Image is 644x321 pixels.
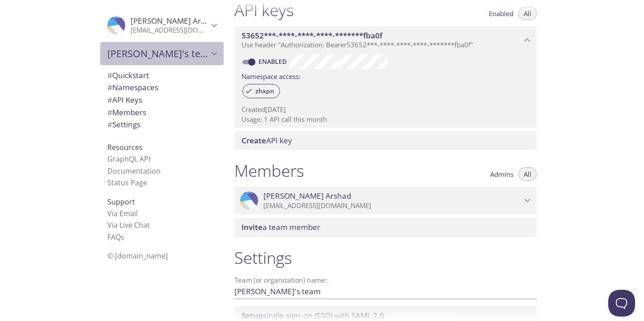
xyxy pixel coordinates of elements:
[107,70,112,80] span: #
[107,70,149,80] span: Quickstart
[107,232,124,242] a: FAQ
[241,135,292,146] span: API key
[107,197,135,207] span: Support
[485,167,519,181] button: Admins
[107,178,147,188] a: Status Page
[234,218,537,237] div: Invite a team member
[121,232,124,242] span: s
[250,87,280,95] span: zhxpn
[107,47,208,60] span: [PERSON_NAME]'s team
[107,154,150,164] a: GraphQL API
[107,119,112,129] span: #
[131,16,218,26] span: [PERSON_NAME] Arshad
[234,131,537,150] div: Create API Key
[100,118,224,131] div: Team Settings
[263,201,521,210] p: [EMAIL_ADDRESS][DOMAIN_NAME]
[234,187,537,214] div: Mohamad Arshad
[107,251,168,261] span: © [DOMAIN_NAME]
[107,166,161,176] a: Documentation
[263,191,351,201] span: [PERSON_NAME] Arshad
[100,94,224,106] div: API Keys
[100,42,224,65] div: Mohamad's team
[107,107,112,117] span: #
[608,290,635,317] iframe: Help Scout Beacon - Open
[100,106,224,119] div: Members
[241,115,530,124] p: Usage: 1 API call this month
[234,277,327,283] label: Team (or organization) name:
[234,248,537,268] h1: Settings
[241,105,530,114] p: Created [DATE]
[242,84,280,98] div: zhxpn
[241,135,266,146] span: Create
[518,167,537,181] button: All
[100,11,224,40] div: Mohamad Arshad
[100,69,224,82] div: Quickstart
[107,107,146,117] span: Members
[257,57,290,66] a: Enabled
[241,69,301,82] label: Namespace access:
[234,161,304,181] h1: Members
[107,82,158,92] span: Namespaces
[100,81,224,94] div: Namespaces
[107,220,150,230] a: Via Live Chat
[241,222,263,232] span: Invite
[107,119,140,129] span: Settings
[131,26,208,35] p: [EMAIL_ADDRESS][DOMAIN_NAME]
[107,142,143,152] span: Resources
[107,82,112,92] span: #
[107,208,138,218] a: Via Email
[241,222,320,232] span: a team member
[107,95,112,105] span: #
[107,95,142,105] span: API Keys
